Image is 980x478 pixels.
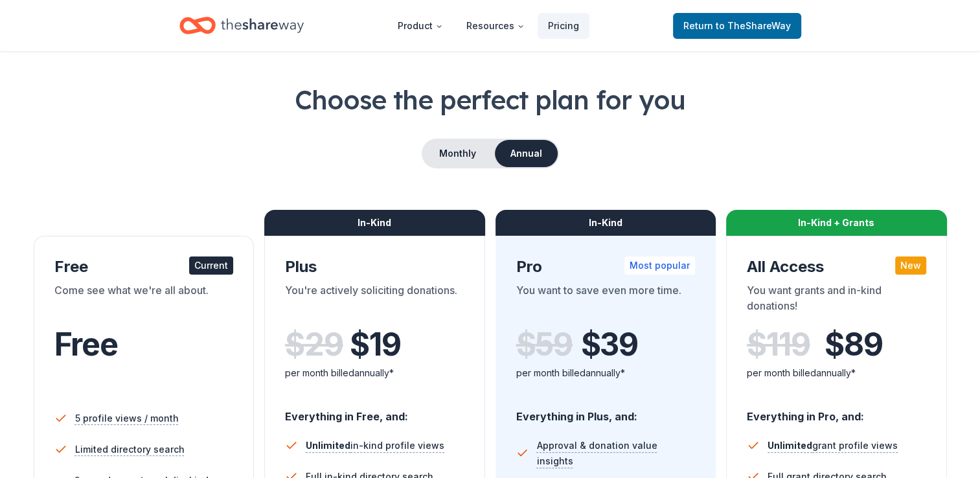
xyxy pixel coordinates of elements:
[516,365,696,381] div: per month billed annually*
[387,10,589,41] nav: Main
[350,326,400,363] span: $ 19
[495,140,558,167] button: Annual
[747,365,926,381] div: per month billed annually*
[189,256,233,275] div: Current
[285,398,464,425] div: Everything in Free, and:
[456,13,535,39] button: Resources
[516,256,696,277] div: Pro
[496,210,716,236] div: In-Kind
[516,398,696,425] div: Everything in Plus, and:
[75,411,179,426] span: 5 profile views / month
[516,282,696,319] div: You want to save even more time.
[673,13,801,39] a: Returnto TheShareWay
[54,256,234,277] div: Free
[536,438,695,469] span: Approval & donation value insights
[285,282,464,319] div: You're actively soliciting donations.
[31,82,949,118] h1: Choose the perfect plan for you
[423,140,492,167] button: Monthly
[716,20,791,31] span: to TheShareWay
[895,256,926,275] div: New
[54,282,234,319] div: Come see what we're all about.
[747,256,926,277] div: All Access
[75,442,185,457] span: Limited directory search
[306,440,350,451] span: Unlimited
[825,326,882,363] span: $ 89
[683,18,791,34] span: Return
[306,440,444,451] span: in-kind profile views
[285,256,464,277] div: Plus
[768,440,812,451] span: Unlimited
[726,210,947,236] div: In-Kind + Grants
[54,325,118,363] span: Free
[179,10,304,41] a: Home
[624,256,695,275] div: Most popular
[747,398,926,425] div: Everything in Pro, and:
[264,210,485,236] div: In-Kind
[581,326,638,363] span: $ 39
[538,13,589,39] a: Pricing
[285,365,464,381] div: per month billed annually*
[747,282,926,319] div: You want grants and in-kind donations!
[387,13,453,39] button: Product
[768,440,898,451] span: grant profile views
